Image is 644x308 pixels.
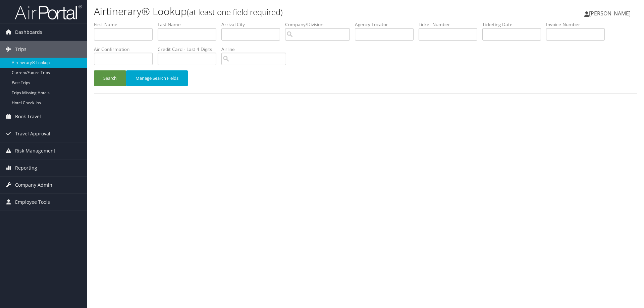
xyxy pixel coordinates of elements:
img: airportal-logo.png [15,4,82,20]
label: Arrival City [221,21,285,28]
span: Reporting [15,160,37,176]
label: Air Confirmation [94,46,158,53]
span: Travel Approval [15,125,50,142]
span: [PERSON_NAME] [589,10,631,17]
button: Search [94,70,126,86]
button: Manage Search Fields [126,70,188,86]
h1: Airtinerary® Lookup [94,4,456,18]
a: [PERSON_NAME] [584,3,637,23]
span: Dashboards [15,24,42,41]
span: Risk Management [15,142,55,159]
span: Employee Tools [15,194,50,210]
label: Credit Card - Last 4 Digits [158,46,221,53]
label: Company/Division [285,21,355,28]
span: Trips [15,41,26,58]
label: Last Name [158,21,221,28]
span: Book Travel [15,108,41,125]
label: Ticketing Date [482,21,546,28]
label: Agency Locator [355,21,419,28]
label: Ticket Number [419,21,482,28]
label: Airline [221,46,291,53]
label: Invoice Number [546,21,610,28]
small: (at least one field required) [187,6,283,17]
label: First Name [94,21,158,28]
span: Company Admin [15,177,52,193]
